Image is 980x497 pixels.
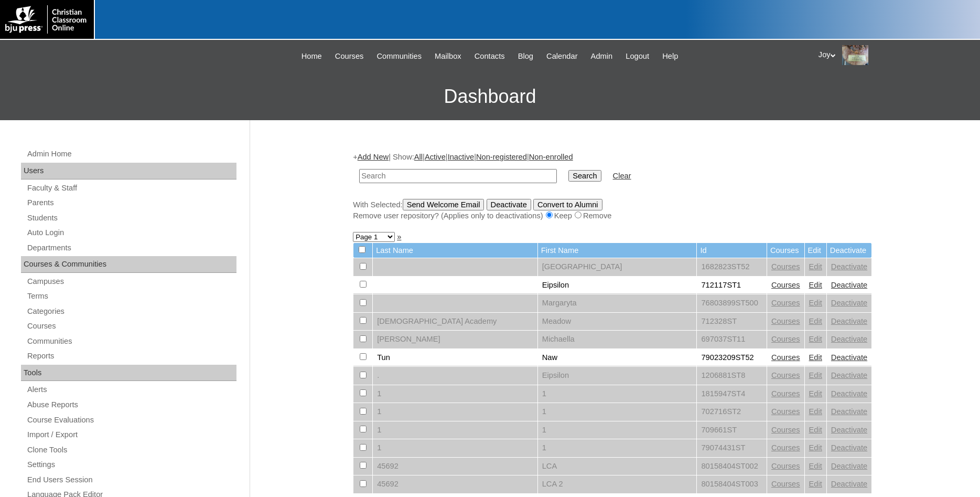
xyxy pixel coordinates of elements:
td: 1206881ST8 [697,367,767,385]
a: Deactivate [831,281,867,289]
a: Courses [771,389,800,398]
a: Courses [771,317,800,325]
td: 712328ST [697,313,767,331]
div: Joy [819,45,970,65]
a: Courses [771,426,800,434]
a: Courses [771,462,800,470]
a: Deactivate [831,317,867,325]
a: Admin Home [26,147,236,161]
a: Edit [809,353,822,362]
a: Edit [809,335,822,343]
input: Search [568,170,601,182]
a: Deactivate [831,480,867,488]
a: Import / Export [26,428,236,441]
a: Mailbox [429,50,467,62]
a: Campuses [26,275,236,288]
td: 1 [538,403,697,421]
a: Edit [809,281,822,289]
a: Edit [809,262,822,271]
td: 1682823ST52 [697,258,767,276]
img: logo-white.png [5,5,89,34]
td: Eipsilon [538,367,697,385]
a: Terms [26,290,236,303]
span: Help [662,50,678,62]
td: 709661ST [697,421,767,439]
img: Joy Dantz [842,45,868,65]
a: Non-registered [476,153,527,161]
a: Blog [513,50,539,62]
span: Communities [377,50,422,62]
td: Id [697,243,767,258]
a: Deactivate [831,426,867,434]
a: Courses [771,262,800,271]
a: Logout [620,50,654,62]
a: Courses [330,50,369,62]
a: Courses [771,443,800,452]
a: Alerts [26,383,236,396]
span: Courses [335,50,364,62]
td: Eipsilon [538,277,697,294]
td: Edit [805,243,826,258]
a: Deactivate [831,407,867,416]
a: Settings [26,458,236,471]
div: + | Show: | | | | [353,152,872,221]
a: Clone Tools [26,443,236,457]
td: Meadow [538,313,697,331]
a: Edit [809,389,822,398]
td: 45692 [373,458,537,475]
td: 1815947ST4 [697,385,767,403]
div: With Selected: [353,199,872,221]
td: LCA 2 [538,475,697,493]
td: Margaryta [538,294,697,312]
a: Courses [771,371,800,379]
a: Deactivate [831,262,867,271]
a: Abuse Reports [26,398,236,411]
input: Send Welcome Email [403,199,484,210]
a: Departments [26,241,236,255]
a: Non-enrolled [529,153,573,161]
a: Deactivate [831,353,867,362]
td: . [373,367,537,385]
a: Add New [358,153,389,161]
td: 1 [538,385,697,403]
a: Auto Login [26,226,236,239]
a: Edit [809,371,822,379]
td: Last Name [373,243,537,258]
a: Course Evaluations [26,414,236,427]
a: Admin [586,50,618,62]
div: Tools [21,365,236,382]
td: 1 [373,385,537,403]
td: [PERSON_NAME] [373,331,537,348]
a: Courses [771,480,800,488]
td: Michaella [538,331,697,348]
a: Edit [809,407,822,416]
span: Home [301,50,322,62]
td: 80158404ST002 [697,458,767,475]
a: Home [296,50,327,62]
span: Mailbox [435,50,461,62]
a: Categories [26,305,236,318]
td: 1 [373,439,537,457]
td: Naw [538,349,697,367]
a: Courses [771,299,800,307]
td: 45692 [373,475,537,493]
td: Deactivate [827,243,871,258]
td: 79023209ST52 [697,349,767,367]
a: Courses [771,335,800,343]
a: Edit [809,443,822,452]
a: Students [26,212,236,225]
a: Communities [26,335,236,348]
a: Deactivate [831,335,867,343]
a: Edit [809,462,822,470]
td: 1 [538,421,697,439]
a: Parents [26,196,236,209]
td: First Name [538,243,697,258]
div: Courses & Communities [21,256,236,273]
a: Deactivate [831,462,867,470]
td: Tun [373,349,537,367]
a: Courses [771,407,800,416]
a: All [414,153,423,161]
td: 76803899ST500 [697,294,767,312]
td: LCA [538,458,697,475]
a: Deactivate [831,389,867,398]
